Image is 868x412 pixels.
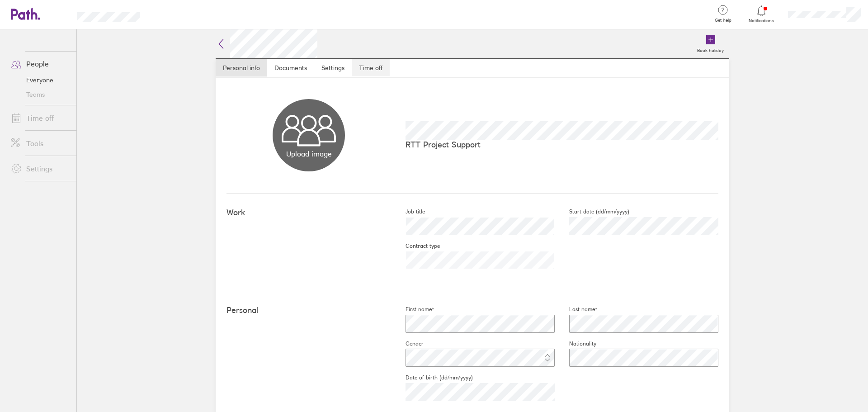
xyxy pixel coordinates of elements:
a: Settings [4,160,76,178]
label: Book holiday [692,45,729,53]
a: Tools [4,134,76,152]
a: Time off [4,109,76,127]
a: Settings [314,59,352,77]
a: People [4,55,76,73]
h4: Work [226,208,391,218]
a: Personal info [216,59,267,77]
span: Get help [708,18,738,23]
a: Teams [4,87,76,102]
label: Contract type [391,242,440,250]
a: Documents [267,59,314,77]
p: RTT Project Support [406,140,718,149]
label: Job title [391,208,425,215]
label: Date of birth (dd/mm/yyyy) [391,374,473,381]
a: Book holiday [692,29,729,58]
label: Gender [391,340,424,347]
label: Nationality [555,340,596,347]
span: Notifications [747,18,776,24]
a: Notifications [747,5,776,24]
a: Time off [352,59,390,77]
label: Start date (dd/mm/yyyy) [555,208,629,215]
label: Last name* [555,306,597,313]
label: First name* [391,306,434,313]
h4: Personal [226,306,391,315]
a: Everyone [4,73,76,87]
